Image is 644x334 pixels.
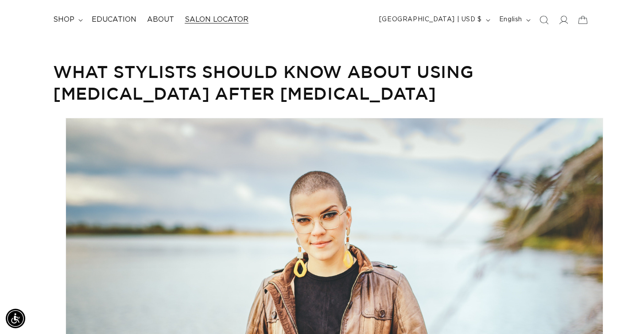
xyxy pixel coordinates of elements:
a: Salon Locator [179,10,254,30]
span: Salon Locator [185,15,248,24]
span: Education [92,15,136,24]
span: About [147,15,174,24]
a: About [142,10,179,30]
summary: shop [48,10,86,30]
a: Education [86,10,142,30]
span: [GEOGRAPHIC_DATA] | USD $ [379,15,482,24]
span: shop [53,15,74,24]
div: Accessibility Menu [6,309,25,328]
summary: Search [534,10,554,30]
iframe: Chat Widget [600,291,644,334]
span: English [499,15,522,24]
h1: What Stylists Should Know About Using [MEDICAL_DATA] After [MEDICAL_DATA] [53,61,591,105]
button: English [494,12,534,28]
button: [GEOGRAPHIC_DATA] | USD $ [374,12,494,28]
